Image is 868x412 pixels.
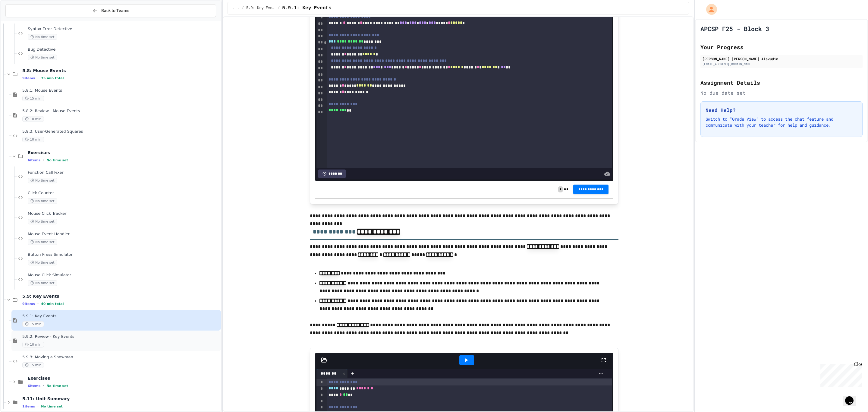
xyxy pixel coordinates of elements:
h1: APCSP F25 - Block 3 [700,24,769,33]
span: Button Press Simulator [28,252,220,257]
span: 5.8.3: User-Generated Squares [22,129,220,134]
span: 6 items [28,384,40,388]
span: 10 min [22,342,44,347]
span: No time set [28,198,57,204]
span: 6 items [28,158,40,162]
div: My Account [700,2,719,16]
span: 5.9.2: Review - Key Events [22,334,220,339]
span: 5.8.2: Review - Mouse Events [22,109,220,114]
span: Mouse Event Handler [28,232,220,237]
span: 5.8: Mouse Events [22,68,220,73]
div: [PERSON_NAME] [PERSON_NAME] Alavudin [702,56,861,62]
span: 15 min [22,96,44,101]
span: • [37,301,39,306]
span: No time set [28,280,57,286]
h2: Assignment Details [700,78,863,87]
span: Mouse Click Tracker [28,211,220,216]
span: 15 min [22,321,44,327]
span: 10 min [22,137,44,142]
span: No time set [28,55,57,60]
span: 15 min [22,362,44,368]
span: 35 min total [41,76,64,80]
span: Back to Teams [101,8,129,14]
span: No time set [28,260,57,265]
span: 1 items [22,404,35,408]
span: Function Call Fixer [28,170,220,175]
span: Bug Detective [28,47,220,52]
span: 5.9: Key Events [246,6,275,11]
iframe: chat widget [843,388,862,406]
span: / [278,6,280,11]
span: 5.9.1: Key Events [282,5,331,12]
span: Exercises [28,376,220,381]
span: 5.9: Key Events [22,293,220,299]
span: No time set [46,384,68,388]
span: • [37,404,39,409]
span: No time set [28,219,57,224]
h2: Your Progress [700,43,863,51]
h3: Need Help? [706,106,857,114]
div: No due date set [700,89,863,97]
span: / [242,6,244,11]
span: • [43,383,44,388]
span: No time set [41,404,63,408]
span: • [43,158,44,163]
span: ... [233,6,239,11]
span: 9 items [22,76,35,80]
span: • [37,76,39,81]
span: No time set [46,158,68,162]
div: Chat with us now!Close [2,2,42,38]
span: 5.9.1: Key Events [22,314,220,319]
span: No time set [28,239,57,245]
span: No time set [28,178,57,183]
span: 40 min total [41,302,64,306]
span: 9 items [22,302,35,306]
span: 5.8.1: Mouse Events [22,88,220,93]
iframe: chat widget [818,362,862,387]
span: 5.11: Unit Summary [22,396,220,401]
span: 10 min [22,116,44,122]
span: Click Counter [28,191,220,196]
div: [EMAIL_ADDRESS][DOMAIN_NAME] [702,62,861,66]
span: Exercises [28,150,220,155]
span: Syntax Error Detective [28,27,220,32]
button: Back to Teams [5,4,216,17]
span: Mouse Click Simulator [28,273,220,278]
p: Switch to "Grade View" to access the chat feature and communicate with your teacher for help and ... [706,116,857,128]
span: No time set [28,34,57,40]
span: 5.9.3: Moving a Snowman [22,355,220,360]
